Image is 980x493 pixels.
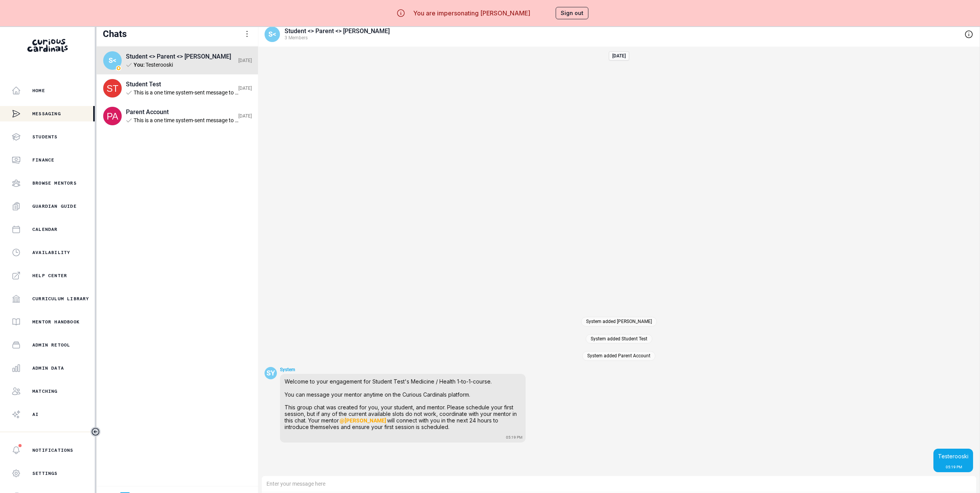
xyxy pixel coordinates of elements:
[32,470,58,476] p: Settings
[103,107,122,125] img: svg
[268,30,277,39] span: S<
[591,336,647,342] span: System added Student Test
[126,53,238,60] div: Student <> Parent <> [PERSON_NAME]
[32,411,39,417] p: AI
[32,319,80,325] p: Mentor Handbook
[32,365,64,371] p: Admin Data
[32,180,77,186] p: Browse Mentors
[134,89,238,96] div: This is a one time system-sent message to start the one-to-one chat between you and your mentor, ...
[32,203,77,209] p: Guardian Guide
[280,367,295,372] div: System
[32,342,70,348] p: Admin Retool
[126,81,238,88] div: Student Test
[32,296,89,302] p: Curriculum Library
[285,417,500,430] span: will connect with you in the next 24 hours to introduce themselves and ensure your first session ...
[413,8,530,18] p: You are impersonating [PERSON_NAME]
[32,111,61,117] p: Messaging
[586,319,652,324] span: System added [PERSON_NAME]
[103,79,122,98] img: svg
[134,117,238,124] div: This is a one time system-sent message to start the one-to-one chat between you and Student Test'...
[134,62,145,68] span: You :
[285,35,960,41] div: 3 Members
[285,27,960,35] div: Student <> Parent <> [PERSON_NAME]
[587,353,650,358] span: System added Parent Account
[556,7,588,19] button: Sign out
[238,86,252,91] div: [DATE]
[285,378,518,424] span: Welcome to your engagement for Student Test's Medicine / Health 1-to-1-course. You can message yo...
[126,108,238,116] div: Parent Account
[32,249,70,256] p: Availability
[108,56,117,65] span: S<
[90,427,101,437] button: Toggle sidebar
[612,53,626,59] div: [DATE]
[946,465,962,469] div: 05:19 PM
[32,134,58,140] p: Students
[340,417,386,424] span: @[PERSON_NAME]
[32,157,54,163] p: Finance
[266,368,275,378] span: SY
[32,388,58,394] p: Matching
[238,58,252,63] div: [DATE]
[32,226,58,232] p: Calendar
[238,113,252,119] div: [DATE]
[103,29,127,40] div: Chats
[506,435,523,439] div: 05:19 PM
[32,87,45,94] p: Home
[938,453,968,459] span: Testerooski
[32,273,67,279] p: Help Center
[32,447,74,453] p: Notifications
[146,62,238,68] div: Testerooski
[27,39,68,52] img: Curious Cardinals Logo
